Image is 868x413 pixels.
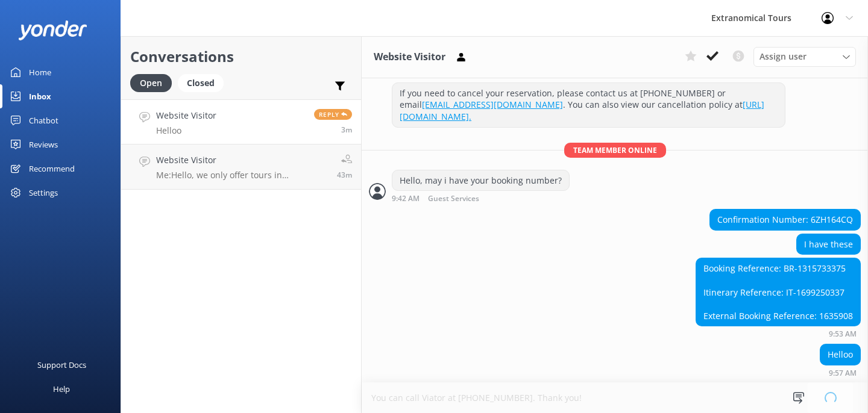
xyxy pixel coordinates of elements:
[29,181,58,205] div: Settings
[178,74,224,92] div: Closed
[753,47,856,66] div: Assign User
[829,370,857,377] strong: 9:57 AM
[178,76,230,89] a: Closed
[121,99,361,144] a: Website VisitorHellooReply3m
[696,258,860,326] div: Booking Reference: BR-1315733375 Itinerary Reference: IT-1699250337 External Booking Reference: 1...
[156,170,328,181] p: Me: Hello, we only offer tours in [GEOGRAPHIC_DATA].
[337,170,352,180] span: Sep 16 2025 06:16pm (UTC -07:00) America/Tijuana
[121,144,361,190] a: Website VisitorMe:Hello, we only offer tours in [GEOGRAPHIC_DATA].43m
[362,383,868,413] textarea: To enrich screen reader interactions, please activate Accessibility in Grammarly extension settings
[428,195,479,203] span: Guest Services
[130,74,172,92] div: Open
[820,344,860,365] div: Helloo
[374,49,445,65] h3: Website Visitor
[53,377,70,401] div: Help
[710,210,860,230] div: Confirmation Number: 6ZH164CQ
[156,154,328,167] h4: Website Visitor
[422,99,563,110] a: [EMAIL_ADDRESS][DOMAIN_NAME]
[18,20,87,40] img: yonder-white-logo.png
[392,195,420,203] strong: 9:42 AM
[156,109,216,122] h4: Website Visitor
[400,99,764,122] a: [URL][DOMAIN_NAME].
[797,234,860,255] div: I have these
[29,132,58,157] div: Reviews
[392,194,570,203] div: Sep 16 2025 06:42pm (UTC -07:00) America/Tijuana
[29,84,51,108] div: Inbox
[820,368,861,377] div: Sep 16 2025 06:57pm (UTC -07:00) America/Tijuana
[829,331,857,338] strong: 9:53 AM
[29,157,75,181] div: Recommend
[392,83,785,127] div: If you need to cancel your reservation, please contact us at [PHONE_NUMBER] or email . You can al...
[564,143,666,158] span: Team member online
[696,329,861,338] div: Sep 16 2025 06:53pm (UTC -07:00) America/Tijuana
[29,108,58,132] div: Chatbot
[29,60,51,84] div: Home
[341,125,352,135] span: Sep 16 2025 06:57pm (UTC -07:00) America/Tijuana
[37,353,86,377] div: Support Docs
[130,45,352,68] h2: Conversations
[392,170,569,191] div: Hello, may i have your booking number?
[156,125,216,136] p: Helloo
[130,76,178,89] a: Open
[759,50,807,63] span: Assign user
[314,109,352,120] span: Reply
